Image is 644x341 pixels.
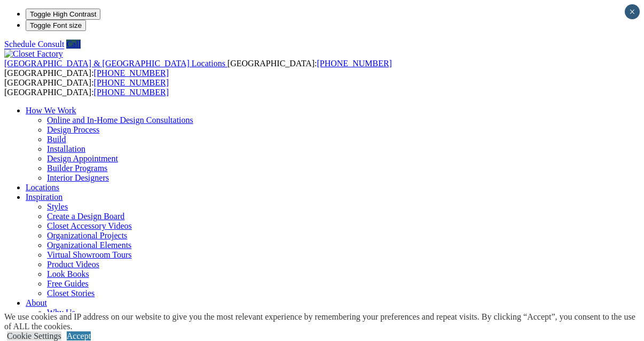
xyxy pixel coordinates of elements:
a: Design Appointment [47,154,118,163]
span: [GEOGRAPHIC_DATA]: [GEOGRAPHIC_DATA]: [4,59,392,77]
a: Product Videos [47,260,99,269]
a: Closet Stories [47,289,95,298]
a: Closet Accessory Videos [47,221,132,230]
a: Design Process [47,125,99,134]
a: About [26,298,47,307]
a: Installation [47,144,85,153]
a: Interior Designers [47,173,109,182]
div: We use cookies and IP address on our website to give you the most relevant experience by remember... [4,312,644,331]
a: Schedule Consult [4,40,64,49]
a: Cookie Settings [7,331,61,340]
a: Styles [47,202,68,211]
a: Accept [67,331,91,340]
a: Create a Design Board [47,212,124,221]
span: [GEOGRAPHIC_DATA] & [GEOGRAPHIC_DATA] Locations [4,59,225,68]
a: Free Guides [47,279,89,288]
a: Organizational Elements [47,241,131,250]
a: Why Us [47,308,75,317]
img: Closet Factory [4,49,63,59]
a: Look Books [47,269,89,278]
a: Online and In-Home Design Consultations [47,115,193,125]
a: [PHONE_NUMBER] [317,59,391,68]
a: [PHONE_NUMBER] [94,88,169,97]
a: [PHONE_NUMBER] [94,78,169,87]
a: [GEOGRAPHIC_DATA] & [GEOGRAPHIC_DATA] Locations [4,59,227,68]
a: Builder Programs [47,164,107,173]
a: Organizational Projects [47,231,127,240]
a: Build [47,135,66,144]
a: Virtual Showroom Tours [47,250,132,259]
button: Close [625,4,640,19]
span: Toggle Font size [30,21,82,29]
a: [PHONE_NUMBER] [94,68,169,77]
a: Locations [26,183,59,192]
a: How We Work [26,106,76,115]
button: Toggle Font size [26,20,86,31]
span: Toggle High Contrast [30,10,96,18]
a: Inspiration [26,192,62,201]
button: Toggle High Contrast [26,9,100,20]
a: Call [66,40,81,49]
span: [GEOGRAPHIC_DATA]: [GEOGRAPHIC_DATA]: [4,78,169,97]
